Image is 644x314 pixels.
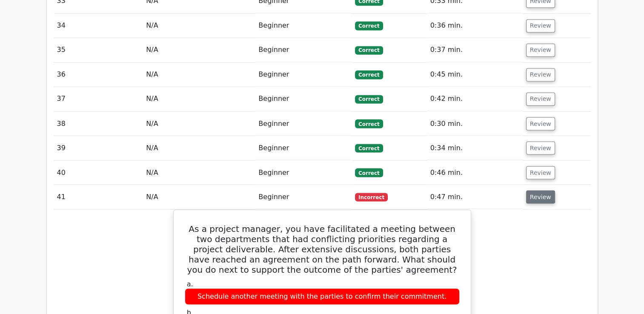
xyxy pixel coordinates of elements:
[143,14,255,38] td: N/A
[526,141,555,154] button: Review
[54,38,143,62] td: 35
[255,185,352,209] td: Beginner
[526,19,555,32] button: Review
[355,168,383,177] span: Correct
[355,21,383,30] span: Correct
[143,136,255,160] td: N/A
[54,87,143,111] td: 37
[526,166,555,179] button: Review
[255,38,352,62] td: Beginner
[526,190,555,203] button: Review
[143,160,255,185] td: N/A
[143,185,255,209] td: N/A
[255,87,352,111] td: Beginner
[143,87,255,111] td: N/A
[255,111,352,136] td: Beginner
[355,193,388,201] span: Incorrect
[355,70,383,79] span: Correct
[54,160,143,185] td: 40
[185,288,460,305] div: Schedule another meeting with the parties to confirm their commitment.
[143,38,255,62] td: N/A
[255,63,352,87] td: Beginner
[526,68,555,81] button: Review
[255,160,352,185] td: Beginner
[54,63,143,87] td: 36
[143,63,255,87] td: N/A
[143,111,255,136] td: N/A
[427,136,523,160] td: 0:34 min.
[54,185,143,209] td: 41
[255,136,352,160] td: Beginner
[184,223,461,274] h5: As a project manager, you have facilitated a meeting between two departments that had conflicting...
[255,14,352,38] td: Beginner
[54,136,143,160] td: 39
[355,46,383,54] span: Correct
[427,63,523,87] td: 0:45 min.
[526,43,555,57] button: Review
[355,95,383,103] span: Correct
[427,185,523,209] td: 0:47 min.
[54,111,143,136] td: 38
[427,38,523,62] td: 0:37 min.
[427,87,523,111] td: 0:42 min.
[526,117,555,130] button: Review
[427,14,523,38] td: 0:36 min.
[427,160,523,185] td: 0:46 min.
[526,92,555,106] button: Review
[187,280,193,288] span: a.
[54,14,143,38] td: 34
[355,119,383,128] span: Correct
[427,111,523,136] td: 0:30 min.
[355,144,383,152] span: Correct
